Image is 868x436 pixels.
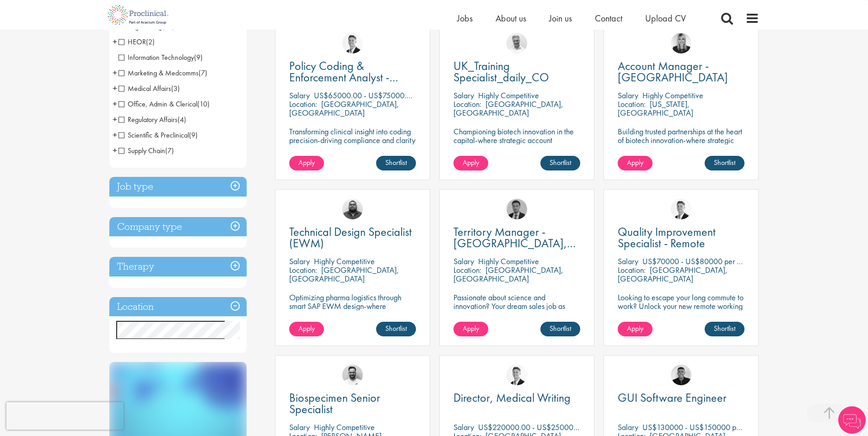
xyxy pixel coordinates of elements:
a: UK_Training Specialist_daily_CO [453,60,580,83]
span: HEOR [119,37,146,47]
span: Biospecimen Senior Specialist [289,390,380,417]
span: + [113,97,117,111]
a: Contact [595,12,622,24]
p: Transforming clinical insight into coding precision-driving compliance and clarity in healthcare ... [289,127,416,153]
span: Medical Affairs [119,84,171,93]
span: Salary [289,422,310,432]
h3: Company type [109,217,247,237]
span: Salary [453,256,474,266]
span: Salary [618,256,638,266]
span: Location: [289,265,317,275]
span: (7) [165,146,174,155]
span: Policy Coding & Enforcement Analyst - Remote [289,58,398,96]
span: HEOR [119,37,155,47]
span: Apply [298,158,315,167]
h3: Therapy [109,257,247,276]
span: Territory Manager - [GEOGRAPHIC_DATA], [GEOGRAPHIC_DATA] [453,224,576,262]
span: Regulatory Affairs [119,115,178,124]
span: Regulatory Affairs [119,115,186,124]
span: Account Manager - [GEOGRAPHIC_DATA] [618,58,728,85]
span: (10) [197,99,210,109]
p: Highly Competitive [478,90,539,101]
span: Supply Chain [119,146,174,155]
span: Apply [463,158,479,167]
a: Join us [549,12,572,24]
a: Apply [618,322,652,336]
span: + [113,112,117,126]
p: US$70000 - US$80000 per annum [642,256,757,266]
a: Jobs [457,12,473,24]
img: Janelle Jones [671,33,691,53]
a: Shortlist [376,156,416,170]
span: Office, Admin & Clerical [119,99,197,109]
p: Highly Competitive [314,422,375,432]
span: Office, Admin & Clerical [119,99,210,109]
p: [GEOGRAPHIC_DATA], [GEOGRAPHIC_DATA] [289,99,399,118]
h3: Job type [109,177,247,197]
span: Information Technology [119,53,194,62]
a: Director, Medical Writing [453,392,580,404]
span: GUI Software Engineer [618,390,727,405]
a: Biospecimen Senior Specialist [289,392,416,415]
span: + [113,35,117,48]
span: (9) [189,130,198,140]
p: US$65000.00 - US$75000.00 per annum [314,90,450,101]
a: Upload CV [645,12,686,24]
img: Joshua Bye [507,33,527,53]
span: + [113,66,117,80]
a: Policy Coding & Enforcement Analyst - Remote [289,60,416,83]
img: Christian Andersen [671,365,691,385]
span: Salary [289,90,310,101]
span: Apply [463,324,479,333]
a: Shortlist [540,322,580,336]
a: Shortlist [540,156,580,170]
a: Account Manager - [GEOGRAPHIC_DATA] [618,60,744,83]
img: Chatbot [838,406,866,434]
span: Apply [298,324,315,333]
span: UK_Training Specialist_daily_CO [453,58,549,85]
span: Salary [453,90,474,101]
span: Location: [289,99,317,109]
p: [US_STATE], [GEOGRAPHIC_DATA] [618,99,693,118]
p: Building trusted partnerships at the heart of biotech innovation-where strategic account manageme... [618,127,744,162]
p: [GEOGRAPHIC_DATA], [GEOGRAPHIC_DATA] [453,265,563,284]
a: About us [496,12,526,24]
a: George Watson [671,199,691,219]
span: + [113,128,117,142]
span: (3) [171,84,180,93]
a: Technical Design Specialist (EWM) [289,226,416,249]
span: Technical Design Specialist (EWM) [289,224,412,251]
img: Ashley Bennett [342,199,363,219]
a: GUI Software Engineer [618,392,744,404]
p: Highly Competitive [478,256,539,266]
p: Passionate about science and innovation? Your dream sales job as Territory Manager awaits! [453,293,580,319]
span: Salary [618,90,638,101]
span: Salary [618,422,638,432]
span: Salary [453,422,474,432]
span: Marketing & Medcomms [119,68,199,78]
img: George Watson [507,365,527,385]
p: Highly Competitive [314,256,375,266]
span: Information Technology [119,53,203,62]
p: Highly Competitive [642,90,703,101]
span: Medical Affairs [119,84,180,93]
a: Apply [453,322,488,336]
span: Location: [453,265,481,275]
a: Shortlist [376,322,416,336]
a: George Watson [342,33,363,53]
span: Quality Improvement Specialist - Remote [618,224,716,251]
p: Looking to escape your long commute to work? Unlock your new remote working position with this ex... [618,293,744,328]
p: Championing biotech innovation in the capital-where strategic account management meets scientific... [453,127,580,162]
iframe: reCAPTCHA [6,402,124,430]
